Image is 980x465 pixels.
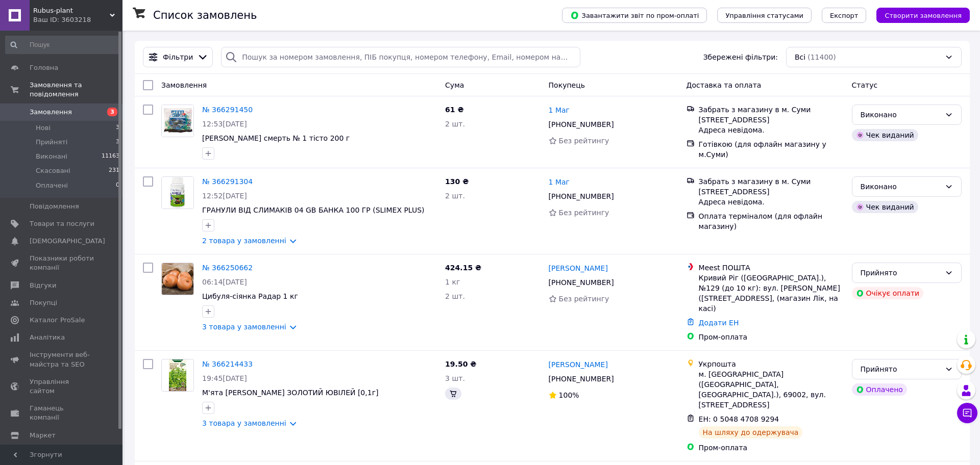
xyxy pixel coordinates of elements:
span: 2 шт. [445,120,465,128]
span: Статус [852,81,878,89]
div: Виконано [861,109,941,120]
span: Оплачені [36,181,68,190]
a: 1 Маг [549,177,570,187]
div: Кривий Ріг ([GEOGRAPHIC_DATA].), №129 (до 10 кг): вул. [PERSON_NAME] ([STREET_ADDRESS], (магазин ... [699,273,844,314]
span: 3 [107,108,117,116]
span: Експорт [830,12,859,19]
span: 19.50 ₴ [445,360,476,368]
span: 100% [559,391,579,399]
div: Готівкою (для офлайн магазину у м.Суми) [699,139,844,160]
span: Без рейтингу [559,295,609,303]
span: 2 шт. [445,192,465,200]
span: [DEMOGRAPHIC_DATA] [30,237,105,246]
span: Аналітика [30,333,65,342]
button: Управління статусами [717,8,812,23]
div: Чек виданий [852,201,918,213]
div: На шляху до одержувача [699,426,803,438]
span: Товари та послуги [30,219,94,228]
div: м. [GEOGRAPHIC_DATA] ([GEOGRAPHIC_DATA], [GEOGRAPHIC_DATA].), 69002, вул. [STREET_ADDRESS] [699,369,844,410]
span: Виконані [36,152,67,161]
span: Замовлення [30,108,72,117]
span: Головна [30,63,58,72]
span: Нові [36,123,51,133]
div: [PHONE_NUMBER] [547,189,616,203]
a: 1 Маг [549,105,570,115]
a: М'ята [PERSON_NAME] ЗОЛОТИЙ ЮВІЛЕЙ [0,1г] [202,389,378,397]
button: Експорт [822,8,867,23]
span: Покупець [549,81,585,89]
div: [PHONE_NUMBER] [547,275,616,290]
span: 61 ₴ [445,106,463,114]
span: 3 шт. [445,374,465,382]
div: Чек виданий [852,129,918,141]
span: Доставка та оплата [687,81,762,89]
div: Пром-оплата [699,443,844,453]
span: Фільтри [163,52,193,62]
span: Відгуки [30,281,56,290]
div: Оплата терміналом (для офлайн магазину) [699,211,844,231]
span: Замовлення [161,81,207,89]
img: Фото товару [162,263,193,295]
div: [PHONE_NUMBER] [547,117,616,132]
span: Скасовані [36,166,70,175]
span: 2 шт. [445,292,465,300]
div: Ваш ID: 3603218 [33,15,122,24]
span: Показники роботи компанії [30,254,94,272]
a: [PERSON_NAME] [549,359,608,370]
input: Пошук [5,36,120,54]
div: Укрпошта [699,359,844,369]
span: 3 [116,123,119,133]
span: Без рейтингу [559,137,609,145]
a: Додати ЕН [699,319,739,327]
a: Фото товару [161,176,194,209]
div: Прийнято [861,267,941,278]
a: № 366291450 [202,106,253,114]
span: 130 ₴ [445,177,469,186]
img: Фото товару [169,359,186,391]
span: 1 кг [445,278,460,286]
a: [PERSON_NAME] [549,263,608,273]
a: Фото товару [161,263,194,295]
div: Meest ПОШТА [699,263,844,273]
span: 424.15 ₴ [445,264,481,272]
span: Без рейтингу [559,209,609,217]
span: Маркет [30,431,56,440]
span: Покупці [30,298,57,307]
span: Замовлення та повідомлення [30,81,122,99]
h1: Список замовлень [153,9,257,21]
div: Прийнято [861,364,941,375]
a: Цибуля-сіянка Радар 1 кг [202,292,298,300]
span: 12:53[DATE] [202,120,247,128]
span: 231 [109,166,119,175]
a: № 366291304 [202,177,253,186]
span: 06:14[DATE] [202,278,247,286]
span: Прийняті [36,138,67,147]
a: [PERSON_NAME] смерть № 1 тісто 200 г [202,134,350,142]
span: Управління статусами [725,12,803,19]
span: Завантажити звіт по пром-оплаті [570,11,699,20]
a: № 366214433 [202,360,253,368]
a: ГРАНУЛИ ВІД СЛИМАКІВ 04 GB БАНКА 100 ГР (SLIMEX PLUS) [202,206,425,214]
span: Cума [445,81,464,89]
span: (11400) [807,53,836,61]
span: Каталог ProSale [30,316,85,325]
a: 3 товара у замовленні [202,419,286,427]
a: № 366250662 [202,264,253,272]
div: Оплачено [852,383,907,396]
input: Пошук за номером замовлення, ПІБ покупця, номером телефону, Email, номером накладної [221,47,580,67]
button: Створити замовлення [876,8,970,23]
span: Збережені фільтри: [703,52,778,62]
img: Фото товару [162,105,193,137]
span: ЕН: 0 5048 4708 9294 [699,415,779,423]
div: Виконано [861,181,941,192]
span: Гаманець компанії [30,404,94,422]
div: Очікує оплати [852,287,924,299]
img: Фото товару [162,177,193,209]
span: Створити замовлення [885,12,962,19]
button: Завантажити звіт по пром-оплаті [562,8,707,23]
a: Створити замовлення [866,11,970,19]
